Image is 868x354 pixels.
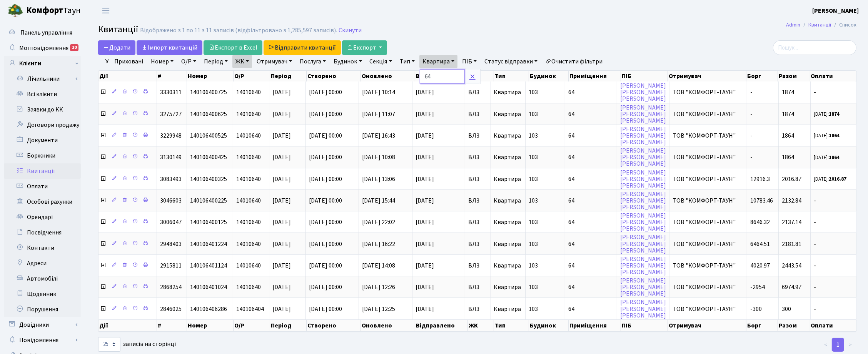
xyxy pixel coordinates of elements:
[529,71,569,81] th: Будинок
[529,131,538,140] span: 103
[98,23,138,36] span: Квитанції
[831,21,856,29] li: Список
[416,241,462,247] span: [DATE]
[190,131,227,140] span: 140106400525
[468,133,487,139] span: ВЛ3
[26,4,63,17] b: Комфорт
[236,283,261,291] span: 14010640
[529,283,538,291] span: 103
[468,219,487,225] span: ВЛ3
[814,306,853,312] span: -
[494,196,521,205] span: Квартира
[272,218,291,226] span: [DATE]
[160,175,182,183] span: 3083493
[814,241,853,247] span: -
[620,298,666,320] a: [PERSON_NAME][PERSON_NAME][PERSON_NAME]
[829,111,840,118] b: 1874
[98,71,157,81] th: Дії
[568,133,614,139] span: 64
[812,6,859,15] a: [PERSON_NAME]
[190,261,227,270] span: 140106401124
[187,320,234,331] th: Номер
[620,81,666,103] a: [PERSON_NAME][PERSON_NAME][PERSON_NAME]
[814,176,846,183] small: [DATE]:
[19,44,68,52] span: Мої повідомлення
[4,117,81,133] a: Договори продажу
[187,71,234,81] th: Номер
[673,176,744,182] span: ТОВ "КОМФОРТ-ТАУН"
[190,153,227,161] span: 140106400425
[494,305,521,313] span: Квартира
[178,55,199,68] a: О/Р
[201,55,231,68] a: Період
[782,240,801,248] span: 2181.81
[98,337,176,352] label: записів на сторінці
[160,283,182,291] span: 2868254
[236,218,261,226] span: 14010640
[204,40,262,55] a: Експорт в Excel
[270,71,307,81] th: Період
[778,320,810,331] th: Разом
[620,103,666,125] a: [PERSON_NAME][PERSON_NAME][PERSON_NAME]
[98,40,135,55] a: Додати
[309,175,342,183] span: [DATE] 00:00
[782,131,794,140] span: 1864
[668,320,746,331] th: Отримувач
[4,86,81,102] a: Всі клієнти
[160,218,182,226] span: 3006047
[362,153,395,161] span: [DATE] 10:08
[529,153,538,161] span: 103
[416,89,462,95] span: [DATE]
[309,153,342,161] span: [DATE] 00:00
[494,110,521,118] span: Квартира
[415,71,468,81] th: Відправлено
[529,240,538,248] span: 103
[264,40,341,55] a: Відправити квитанції
[362,110,395,118] span: [DATE] 11:07
[103,43,130,52] span: Додати
[362,218,395,226] span: [DATE] 22:02
[362,305,395,313] span: [DATE] 12:25
[568,176,614,182] span: 64
[468,176,487,182] span: ВЛ3
[309,131,342,140] span: [DATE] 00:00
[782,305,791,313] span: 300
[362,261,395,270] span: [DATE] 14:08
[190,196,227,205] span: 140106400225
[416,176,462,182] span: [DATE]
[778,71,810,81] th: Разом
[750,110,753,118] span: -
[568,111,614,117] span: 64
[494,175,521,183] span: Квартира
[232,55,252,68] a: ЖК
[309,305,342,313] span: [DATE] 00:00
[673,133,744,139] span: ТОВ "КОМФОРТ-ТАУН"
[272,131,291,140] span: [DATE]
[620,125,666,146] a: [PERSON_NAME][PERSON_NAME][PERSON_NAME]
[160,153,182,161] span: 3130149
[468,154,487,160] span: ВЛ3
[70,44,78,51] div: 30
[297,55,329,68] a: Послуга
[529,110,538,118] span: 103
[746,320,778,331] th: Борг
[4,332,81,348] a: Повідомлення
[416,111,462,117] span: [DATE]
[362,131,395,140] span: [DATE] 16:43
[673,219,744,225] span: ТОВ "КОМФОРТ-ТАУН"
[307,71,361,81] th: Створено
[272,153,291,161] span: [DATE]
[415,320,468,331] th: Відправлено
[782,88,794,96] span: 1874
[272,261,291,270] span: [DATE]
[673,306,744,312] span: ТОВ "КОМФОРТ-ТАУН"
[234,71,270,81] th: О/Р
[148,55,177,68] a: Номер
[160,88,182,96] span: 3330311
[621,71,668,81] th: ПІБ
[307,320,361,331] th: Створено
[190,88,227,96] span: 140106400725
[20,28,72,37] span: Панель управління
[468,263,487,269] span: ВЛ3
[419,55,457,68] a: Квартира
